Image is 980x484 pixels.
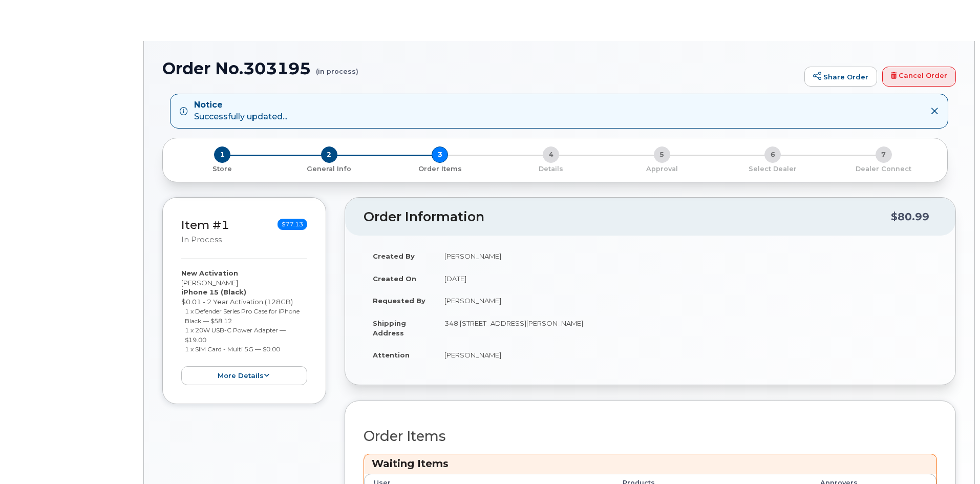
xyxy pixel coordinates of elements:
[435,245,937,267] td: [PERSON_NAME]
[185,326,286,344] small: 1 x 20W USB-C Power Adapter — $19.00
[316,59,358,75] small: (in process)
[181,235,222,244] small: in process
[373,275,416,283] strong: Created On
[278,219,307,230] span: $77.13
[175,164,270,174] p: Store
[373,319,406,337] strong: Shipping Address
[185,307,300,325] small: 1 x Defender Series Pro Case for iPhone Black — $58.12
[274,163,385,174] a: 2 General Info
[435,267,937,290] td: [DATE]
[171,163,274,174] a: 1 Store
[181,268,307,385] div: [PERSON_NAME] $0.01 - 2 Year Activation (128GB)
[181,218,229,232] a: Item #1
[372,457,929,471] h3: Waiting Items
[364,210,891,224] h2: Order Information
[364,429,937,444] h2: Order Items
[435,344,937,366] td: [PERSON_NAME]
[373,252,415,260] strong: Created By
[194,99,287,123] div: Successfully updated...
[162,59,799,77] h1: Order No.303195
[194,99,287,111] strong: Notice
[185,345,280,353] small: 1 x SIM Card - Multi 5G — $0.00
[181,269,238,277] strong: New Activation
[181,288,246,296] strong: iPhone 15 (Black)
[435,289,937,312] td: [PERSON_NAME]
[278,164,381,174] p: General Info
[321,146,337,163] span: 2
[373,351,410,359] strong: Attention
[214,146,230,163] span: 1
[435,312,937,344] td: 348 [STREET_ADDRESS][PERSON_NAME]
[373,297,425,305] strong: Requested By
[882,67,956,87] a: Cancel Order
[804,67,877,87] a: Share Order
[181,366,307,385] button: more details
[891,207,929,226] div: $80.99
